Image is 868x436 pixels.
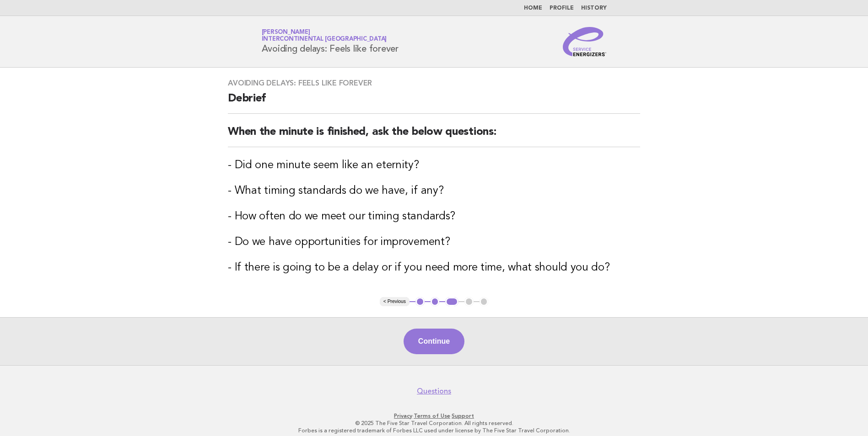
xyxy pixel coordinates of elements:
[380,297,410,306] button: < Previous
[581,5,607,11] a: History
[394,413,412,419] a: Privacy
[415,297,425,306] button: 1
[550,5,574,11] a: Profile
[228,158,640,173] h3: - Did one minute seem like an eternity?
[431,297,440,306] button: 2
[228,235,640,250] h3: - Do we have opportunities for improvement?
[228,209,640,224] h3: - How often do we meet our timing standards?
[262,30,399,53] h1: Avoiding delays: Feels like forever
[154,412,714,420] p: · ·
[228,261,640,275] h3: - If there is going to be a delay or if you need more time, what should you do?
[228,91,640,114] h2: Debrief
[262,29,387,42] a: [PERSON_NAME]InterContinental [GEOGRAPHIC_DATA]
[154,427,714,434] p: Forbes is a registered trademark of Forbes LLC used under license by The Five Star Travel Corpora...
[228,79,640,88] h3: Avoiding delays: Feels like forever
[445,297,458,306] button: 3
[524,5,542,11] a: Home
[262,37,387,43] span: InterContinental [GEOGRAPHIC_DATA]
[404,329,464,354] button: Continue
[228,184,640,198] h3: - What timing standards do we have, if any?
[452,413,474,419] a: Support
[154,420,714,427] p: © 2025 The Five Star Travel Corporation. All rights reserved.
[228,125,640,147] h2: When the minute is finished, ask the below questions:
[414,413,450,419] a: Terms of Use
[563,27,607,56] img: Service Energizers
[417,387,451,396] a: Questions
